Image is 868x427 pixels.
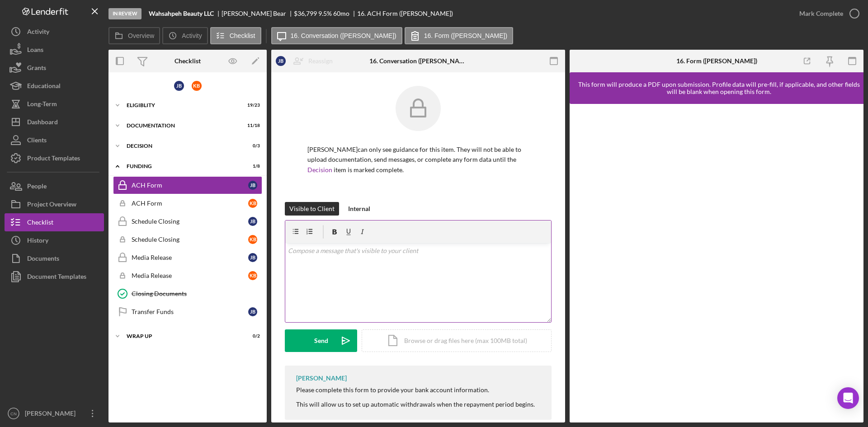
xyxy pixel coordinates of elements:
[248,199,257,208] div: K B
[149,10,214,17] b: Wahsahpeh Beauty LLC
[285,202,339,216] button: Visible to Client
[222,10,294,17] div: [PERSON_NAME] Bear
[348,202,370,216] div: Internal
[127,164,237,169] div: Funding
[333,10,349,17] div: 60 mo
[230,32,255,39] label: Checklist
[289,202,335,216] div: Visible to Client
[308,52,333,70] div: Reassign
[799,5,843,23] div: Mark Complete
[113,303,262,321] a: Transfer FundsJB
[127,143,237,149] div: Decision
[10,411,17,416] text: CN
[192,81,202,91] div: K B
[162,27,208,44] button: Activity
[574,81,863,95] div: This form will produce a PDF upon submission. Profile data will pre-fill, if applicable, and othe...
[5,404,104,422] button: CN[PERSON_NAME]
[248,271,257,280] div: K B
[296,375,347,382] div: [PERSON_NAME]
[210,27,261,44] button: Checklist
[296,386,535,408] div: Please complete this form to provide your bank account information. This will allow us to set up ...
[244,123,260,128] div: 11 / 18
[424,32,507,39] label: 16. Form ([PERSON_NAME])
[357,10,453,17] div: 16. ACH Form ([PERSON_NAME])
[113,267,262,285] a: Media ReleaseKB
[113,249,262,267] a: Media ReleaseJB
[248,235,257,244] div: K B
[132,200,248,207] div: ACH Form
[132,182,248,189] div: ACH Form
[108,8,142,19] div: In Review
[837,387,859,409] div: Open Intercom Messenger
[344,202,375,216] button: Internal
[113,212,262,230] a: Schedule ClosingJB
[132,272,248,279] div: Media Release
[23,404,81,425] div: [PERSON_NAME]
[790,5,863,23] button: Mark Complete
[244,333,260,339] div: 0 / 2
[132,236,248,243] div: Schedule Closing
[128,32,154,39] label: Overview
[132,254,248,261] div: Media Release
[285,329,357,352] button: Send
[113,176,262,194] a: ACH FormJB
[127,123,237,128] div: Documentation
[248,253,257,262] div: J B
[113,194,262,212] a: ACH FormKB
[132,290,262,297] div: Closing Documents
[271,52,342,70] button: JBReassign
[113,285,262,303] a: Closing Documents
[244,143,260,149] div: 0 / 3
[579,113,855,413] iframe: Lenderfit form
[175,57,201,65] div: Checklist
[113,230,262,249] a: Schedule ClosingKB
[307,145,529,175] p: [PERSON_NAME] can only see guidance for this item. They will not be able to upload documentation,...
[244,164,260,169] div: 1 / 8
[405,27,513,44] button: 16. Form ([PERSON_NAME])
[276,56,286,66] div: J B
[291,32,396,39] label: 16. Conversation ([PERSON_NAME])
[248,217,257,226] div: J B
[127,333,237,339] div: Wrap up
[676,57,757,65] div: 16. Form ([PERSON_NAME])
[248,181,257,190] div: J B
